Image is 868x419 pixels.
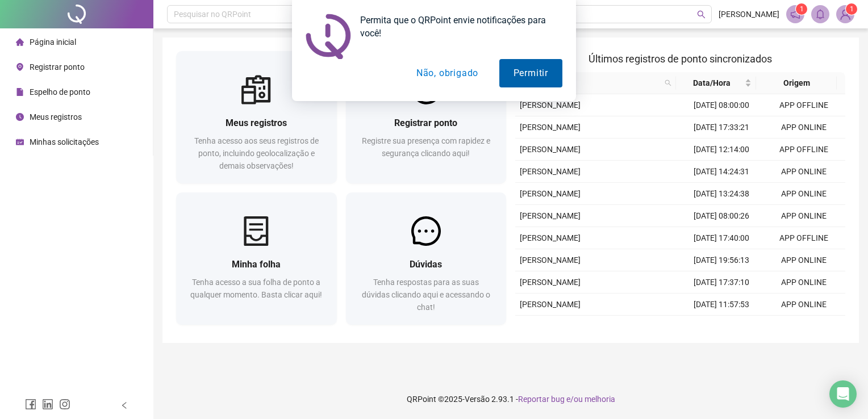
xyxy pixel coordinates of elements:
[681,249,763,271] td: [DATE] 19:56:13
[518,395,615,404] span: Reportar bug e/ou melhoria
[465,395,490,404] span: Versão
[499,59,562,87] button: Permitir
[520,233,581,242] span: [PERSON_NAME]
[681,227,763,249] td: [DATE] 17:40:00
[362,136,490,158] span: Registre sua presença com rapidez e segurança clicando aqui!
[681,271,763,294] td: [DATE] 17:37:10
[194,136,319,170] span: Tenha acesso aos seus registros de ponto, incluindo geolocalização e demais observações!
[394,118,457,128] span: Registrar ponto
[763,316,845,338] td: APP OFFLINE
[763,139,845,161] td: APP OFFLINE
[362,278,490,312] span: Tenha respostas para as suas dúvidas clicando aqui e acessando o chat!
[681,161,763,183] td: [DATE] 14:24:31
[763,249,845,271] td: APP ONLINE
[763,294,845,316] td: APP ONLINE
[176,51,337,183] a: Meus registrosTenha acesso aos seus registros de ponto, incluindo geolocalização e demais observa...
[520,255,581,265] span: [PERSON_NAME]
[232,259,281,270] span: Minha folha
[520,211,581,220] span: [PERSON_NAME]
[402,59,493,87] button: Não, obrigado
[829,380,857,408] div: Open Intercom Messenger
[681,205,763,227] td: [DATE] 08:00:26
[763,271,845,294] td: APP ONLINE
[681,294,763,316] td: [DATE] 11:57:53
[520,167,581,176] span: [PERSON_NAME]
[763,205,845,227] td: APP ONLINE
[520,300,581,309] span: [PERSON_NAME]
[681,94,763,116] td: [DATE] 08:00:00
[681,316,763,338] td: [DATE] 17:28:00
[176,192,337,325] a: Minha folhaTenha acesso a sua folha de ponto a qualquer momento. Basta clicar aqui!
[25,399,36,410] span: facebook
[120,401,128,409] span: left
[346,192,507,325] a: DúvidasTenha respostas para as suas dúvidas clicando aqui e acessando o chat!
[520,145,581,154] span: [PERSON_NAME]
[346,51,507,183] a: Registrar pontoRegistre sua presença com rapidez e segurança clicando aqui!
[16,138,24,146] span: schedule
[30,137,99,146] span: Minhas solicitações
[763,161,845,183] td: APP ONLINE
[16,113,24,121] span: clock-circle
[763,94,845,116] td: APP OFFLINE
[190,278,322,299] span: Tenha acesso a sua folha de ponto a qualquer momento. Basta clicar aqui!
[681,139,763,161] td: [DATE] 12:14:00
[410,259,442,270] span: Dúvidas
[763,116,845,139] td: APP ONLINE
[763,183,845,205] td: APP ONLINE
[59,399,70,410] span: instagram
[520,100,581,110] span: [PERSON_NAME]
[520,123,581,132] span: [PERSON_NAME]
[681,116,763,139] td: [DATE] 17:33:21
[763,227,845,249] td: APP OFFLINE
[226,118,287,128] span: Meus registros
[30,112,82,121] span: Meus registros
[42,399,53,410] span: linkedin
[520,278,581,287] span: [PERSON_NAME]
[153,379,868,419] footer: QRPoint © 2025 - 2.93.1 -
[351,14,562,40] div: Permita que o QRPoint envie notificações para você!
[681,183,763,205] td: [DATE] 13:24:38
[520,189,581,198] span: [PERSON_NAME]
[306,14,351,59] img: notification icon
